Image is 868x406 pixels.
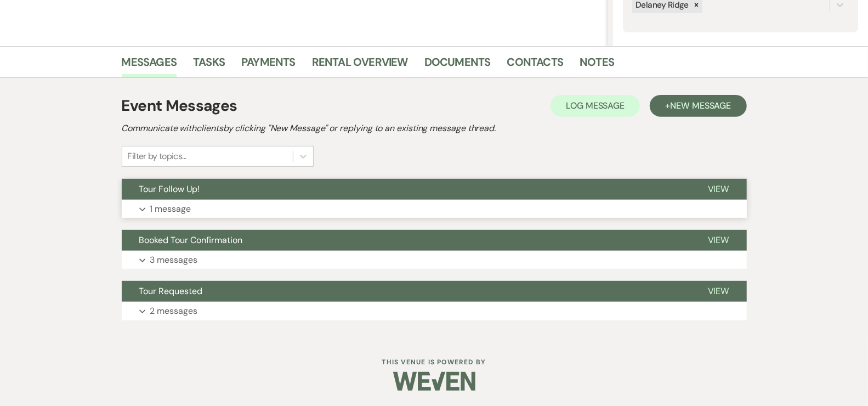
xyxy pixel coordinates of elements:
[507,53,564,77] a: Contacts
[650,95,746,117] button: +New Message
[393,362,475,401] img: Weven Logo
[193,53,225,77] a: Tasks
[139,234,243,246] span: Booked Tour Confirmation
[708,285,729,297] span: View
[122,251,747,269] button: 3 messages
[690,281,747,302] button: View
[122,179,690,200] button: Tour Follow Up!
[690,230,747,251] button: View
[150,253,198,267] p: 3 messages
[122,122,747,135] h2: Communicate with clients by clicking "New Message" or replying to an existing message thread.
[670,100,731,111] span: New Message
[122,94,237,117] h1: Event Messages
[128,150,186,163] div: Filter by topics...
[122,230,690,251] button: Booked Tour Confirmation
[122,53,177,77] a: Messages
[122,302,747,320] button: 2 messages
[150,304,198,318] p: 2 messages
[566,100,625,111] span: Log Message
[690,179,747,200] button: View
[139,285,203,297] span: Tour Requested
[708,234,729,246] span: View
[580,53,614,77] a: Notes
[122,281,690,302] button: Tour Requested
[241,53,296,77] a: Payments
[708,183,729,195] span: View
[139,183,200,195] span: Tour Follow Up!
[551,95,640,117] button: Log Message
[424,53,491,77] a: Documents
[122,200,747,218] button: 1 message
[150,202,191,216] p: 1 message
[312,53,408,77] a: Rental Overview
